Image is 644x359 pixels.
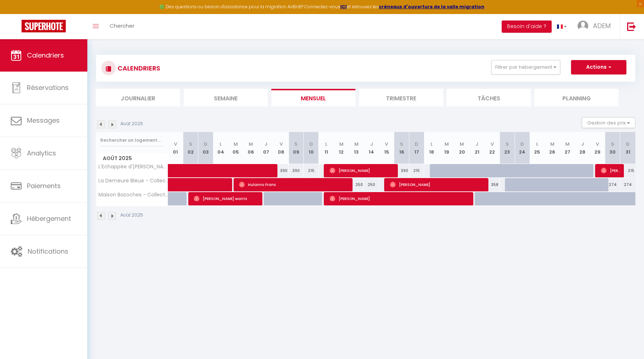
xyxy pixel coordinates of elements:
[96,89,180,106] li: Journalier
[627,22,636,31] img: logout
[289,164,304,177] div: 390
[611,141,614,147] abbr: S
[484,178,500,191] div: 358
[530,132,545,164] th: 25
[502,21,552,33] button: Besoin d'aide ?
[28,247,68,256] span: Notifications
[500,132,515,164] th: 23
[469,132,484,164] th: 21
[364,178,379,191] div: 250
[370,141,373,147] abbr: J
[258,132,273,164] th: 07
[359,89,443,106] li: Trimestre
[605,178,620,191] div: 274
[484,132,500,164] th: 22
[515,132,530,164] th: 24
[571,60,626,74] button: Actions
[447,89,531,106] li: Tâches
[249,141,253,147] abbr: M
[330,192,470,205] span: [PERSON_NAME]
[491,141,494,147] abbr: V
[116,60,160,76] h3: CALENDRIERS
[409,132,424,164] th: 17
[475,141,478,147] abbr: J
[239,178,350,191] span: Hulanno Frans
[213,132,228,164] th: 04
[340,4,347,10] a: ICI
[354,141,359,147] abbr: M
[385,141,388,147] abbr: V
[194,192,259,205] span: [PERSON_NAME] wants
[100,134,164,147] input: Rechercher un logement...
[183,132,198,164] th: 02
[590,132,605,164] th: 29
[319,132,334,164] th: 11
[220,141,222,147] abbr: L
[379,4,484,10] a: créneaux d'ouverture de la salle migration
[27,83,69,92] span: Réservations
[572,14,620,39] a: ... ADEM
[581,141,584,147] abbr: J
[409,164,424,177] div: 215
[415,141,418,147] abbr: D
[364,132,379,164] th: 14
[294,141,298,147] abbr: S
[184,89,268,106] li: Semaine
[273,132,289,164] th: 08
[545,132,560,164] th: 26
[309,141,313,147] abbr: D
[424,132,439,164] th: 18
[439,132,454,164] th: 19
[204,141,207,147] abbr: D
[431,141,433,147] abbr: L
[550,141,555,147] abbr: M
[27,214,71,223] span: Hébergement
[110,22,134,29] span: Chercher
[534,89,618,106] li: Planning
[601,164,621,177] span: [PERSON_NAME]
[168,132,183,164] th: 01
[460,141,464,147] abbr: M
[620,132,635,164] th: 31
[506,141,509,147] abbr: S
[491,60,560,74] button: Filtrer par hébergement
[189,141,192,147] abbr: S
[120,121,143,127] p: Août 2025
[379,132,394,164] th: 15
[27,181,61,190] span: Paiements
[234,141,238,147] abbr: M
[400,141,403,147] abbr: S
[578,21,588,31] img: ...
[304,132,319,164] th: 10
[565,141,570,147] abbr: M
[605,132,620,164] th: 30
[280,141,283,147] abbr: V
[620,178,635,191] div: 274
[560,132,575,164] th: 27
[596,141,599,147] abbr: V
[620,164,635,177] div: 215
[27,51,64,60] span: Calendriers
[536,141,538,147] abbr: L
[626,141,630,147] abbr: D
[390,178,486,191] span: [PERSON_NAME]
[27,149,56,158] span: Analytics
[97,164,169,169] span: L'Echappée d'[PERSON_NAME] - Collection Idylliq
[228,132,243,164] th: 05
[593,21,611,30] span: ADEM
[334,132,349,164] th: 12
[27,116,60,125] span: Messages
[394,132,409,164] th: 16
[575,132,590,164] th: 28
[120,212,143,219] p: Août 2025
[96,153,168,164] span: Août 2025
[582,117,635,128] button: Gestion des prix
[264,141,267,147] abbr: J
[104,14,140,39] a: Chercher
[243,132,258,164] th: 06
[520,141,524,147] abbr: D
[174,141,177,147] abbr: V
[339,141,344,147] abbr: M
[304,164,319,177] div: 215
